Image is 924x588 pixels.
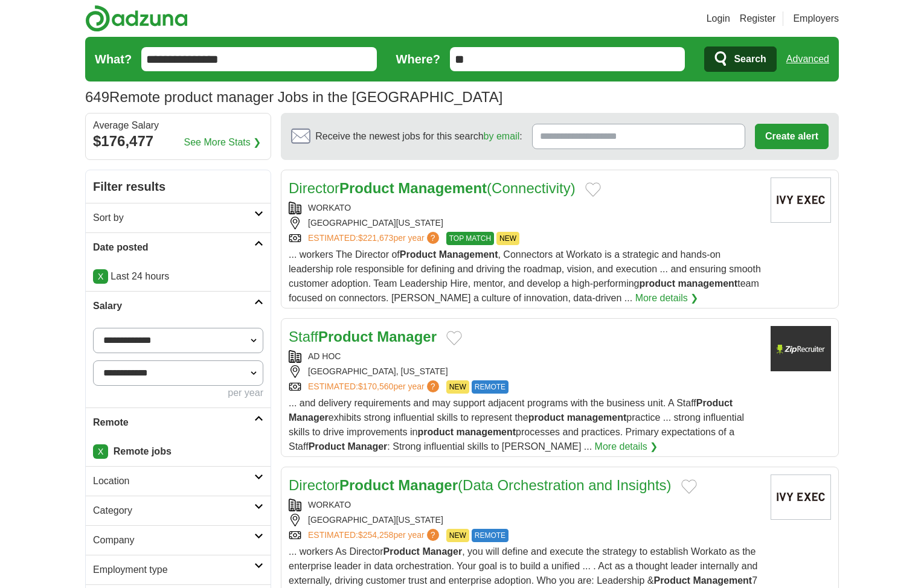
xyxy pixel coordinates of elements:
[289,477,672,493] a: DirectorProduct Manager(Data Orchestration and Insights)
[734,47,766,71] span: Search
[771,177,831,223] img: Company logo
[93,444,108,459] a: X
[86,555,271,584] a: Employment type
[793,11,839,26] a: Employers
[427,529,439,541] span: ?
[446,331,462,345] button: Add to favorite jobs
[86,525,271,555] a: Company
[422,546,462,557] strong: Manager
[93,121,263,130] div: Average Salary
[93,386,263,400] div: per year
[678,278,737,289] strong: management
[427,232,439,244] span: ?
[289,350,761,363] div: AD HOC
[439,249,498,260] strong: Management
[93,563,254,577] h2: Employment type
[696,398,733,408] strong: Product
[567,412,627,423] strong: management
[85,86,109,108] span: 649
[707,11,730,26] a: Login
[358,530,393,540] span: $254,258
[289,398,744,452] span: ... and delivery requirements and may support adjacent programs with the business unit. A Staff e...
[704,46,776,72] button: Search
[446,529,469,542] span: NEW
[114,446,172,456] strong: Remote jobs
[377,328,437,345] strong: Manager
[339,477,394,493] strong: Product
[383,546,419,557] strong: Product
[639,278,675,289] strong: product
[417,427,454,437] strong: product
[315,129,522,144] span: Receive the newest jobs for this search :
[184,135,261,150] a: See More Stats ❯
[93,415,254,430] h2: Remote
[398,477,458,493] strong: Manager
[653,575,690,586] strong: Product
[693,575,752,586] strong: Management
[86,170,271,203] h2: Filter results
[95,50,132,68] label: What?
[309,441,345,452] strong: Product
[308,232,441,245] a: ESTIMATED:$221,673per year?
[86,203,271,232] a: Sort by
[496,232,519,245] span: NEW
[456,427,516,437] strong: management
[396,50,440,68] label: Where?
[585,182,601,197] button: Add to favorite jobs
[771,326,831,371] img: Company logo
[93,211,254,225] h2: Sort by
[289,217,761,229] div: [GEOGRAPHIC_DATA][US_STATE]
[85,5,188,32] img: Adzuna logo
[85,89,502,105] h1: Remote product manager Jobs in the [GEOGRAPHIC_DATA]
[681,479,697,494] button: Add to favorite jobs
[348,441,388,452] strong: Manager
[446,380,469,394] span: NEW
[308,529,441,542] a: ESTIMATED:$254,258per year?
[93,533,254,548] h2: Company
[358,382,393,391] span: $170,560
[93,299,254,313] h2: Salary
[289,180,576,196] a: DirectorProduct Management(Connectivity)
[308,380,441,394] a: ESTIMATED:$170,560per year?
[400,249,436,260] strong: Product
[289,249,761,303] span: ... workers The Director of , Connectors at Workato is a strategic and hands-on leadership role r...
[289,328,437,345] a: StaffProduct Manager
[595,439,658,454] a: More details ❯
[398,180,487,196] strong: Management
[86,496,271,525] a: Category
[86,466,271,496] a: Location
[427,380,439,392] span: ?
[339,180,394,196] strong: Product
[93,240,254,255] h2: Date posted
[740,11,776,26] a: Register
[289,202,761,214] div: WORKATO
[289,514,761,526] div: [GEOGRAPHIC_DATA][US_STATE]
[472,380,509,394] span: REMOTE
[755,124,829,149] button: Create alert
[358,233,393,243] span: $221,673
[635,291,699,305] a: More details ❯
[446,232,494,245] span: TOP MATCH
[93,269,263,284] p: Last 24 hours
[528,412,565,423] strong: product
[93,130,263,152] div: $176,477
[289,365,761,378] div: [GEOGRAPHIC_DATA], [US_STATE]
[318,328,373,345] strong: Product
[484,131,520,141] a: by email
[786,47,829,71] a: Advanced
[86,407,271,437] a: Remote
[86,232,271,262] a: Date posted
[93,474,254,488] h2: Location
[289,412,329,423] strong: Manager
[289,499,761,511] div: WORKATO
[86,291,271,321] a: Salary
[472,529,509,542] span: REMOTE
[771,475,831,520] img: Company logo
[93,503,254,518] h2: Category
[93,269,108,284] a: X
